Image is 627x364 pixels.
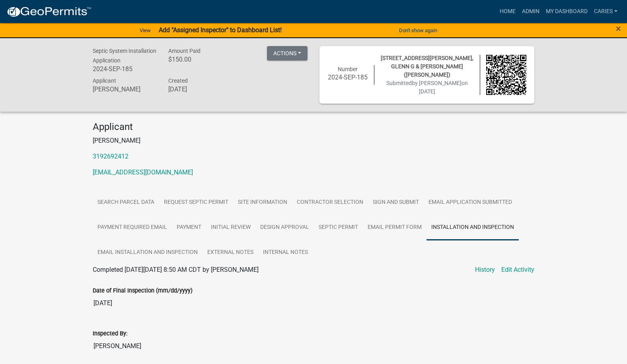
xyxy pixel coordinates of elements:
[93,136,534,145] p: [PERSON_NAME]
[168,56,232,63] h6: $150.00
[168,85,232,93] h6: [DATE]
[314,215,363,240] a: Septic Permit
[396,24,440,37] button: Don't show again
[475,265,495,275] a: History
[338,66,358,72] span: Number
[168,77,188,84] span: Created
[159,190,233,215] a: Request Septic Permit
[93,153,129,160] a: 3192692412
[136,24,154,37] a: View
[93,288,193,294] label: Date of Final Inspection (mm/dd/yyyy)
[93,65,156,73] h6: 2024-SEP-185
[255,215,314,240] a: Design Approval
[258,240,313,265] a: Internal Notes
[93,331,127,337] label: Inspected By:
[93,85,156,93] h6: [PERSON_NAME]
[616,23,621,34] span: ×
[233,190,292,215] a: Site Information
[203,240,258,265] a: External Notes
[168,48,201,54] span: Amount Paid
[292,190,368,215] a: Contractor Selection
[93,121,534,133] h4: Applicant
[93,48,156,64] span: Septic System Installation Application
[93,266,259,273] span: Completed [DATE][DATE] 8:50 AM CDT by [PERSON_NAME]
[206,215,255,240] a: Initial Review
[412,80,461,86] span: by [PERSON_NAME]
[519,4,543,19] a: Admin
[172,215,206,240] a: Payment
[159,26,282,34] strong: Add "Assigned Inspector" to Dashboard List!
[381,55,473,78] span: [STREET_ADDRESS][PERSON_NAME], GLENN G & [PERSON_NAME] ([PERSON_NAME])
[543,4,591,19] a: My Dashboard
[424,190,517,215] a: Email Application Submitted
[363,215,426,240] a: Email Permit Form
[616,24,621,33] button: Close
[327,74,368,81] h6: 2024-SEP-185
[93,190,159,215] a: Search Parcel Data
[93,215,172,240] a: Payment Required Email
[93,240,203,265] a: Email Installation and Inspection
[497,4,519,19] a: Home
[267,46,308,60] button: Actions
[93,168,193,176] a: [EMAIL_ADDRESS][DOMAIN_NAME]
[426,215,519,240] a: Installation and Inspection
[501,265,534,275] a: Edit Activity
[368,190,424,215] a: Sign and Submit
[93,77,116,84] span: Applicant
[386,80,468,95] span: Submitted on [DATE]
[486,55,527,95] img: QR code
[591,4,621,19] a: CarieS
